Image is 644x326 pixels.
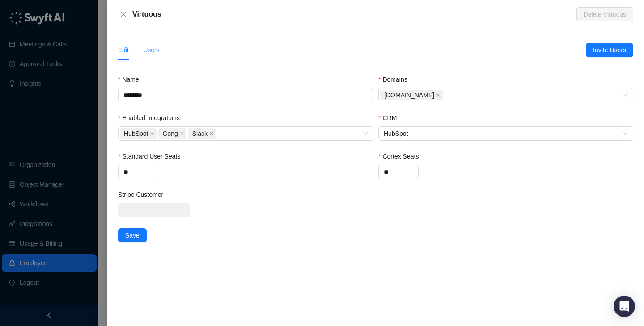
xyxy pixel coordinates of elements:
[586,43,633,57] button: Invite Users
[576,7,633,21] button: Delete Virtuous
[120,11,127,18] span: close
[118,228,147,242] button: Save
[120,128,157,139] span: HubSpot
[180,131,184,136] span: close
[593,45,626,55] span: Invite Users
[125,230,140,240] span: Save
[378,151,425,161] label: Cortex Seats
[118,9,129,20] button: Close
[614,296,635,317] div: Open Intercom Messenger
[132,9,576,20] div: Virtuous
[445,92,446,99] input: Domains
[118,113,186,123] label: Enabled Integrations
[378,113,403,123] label: CRM
[209,131,214,136] span: close
[378,75,414,84] label: Domains
[158,128,186,139] span: Gong
[384,90,434,100] span: [DOMAIN_NAME]
[162,129,178,138] span: Gong
[119,165,158,179] input: Standard User Seats
[379,165,418,179] input: Cortex Seats
[118,88,373,102] input: Name
[150,131,154,136] span: close
[436,93,441,97] span: close
[118,151,186,161] label: Standard User Seats
[118,45,129,55] div: Edit
[218,130,220,137] input: Enabled Integrations
[143,45,160,55] div: Users
[192,129,208,138] span: Slack
[118,190,169,200] label: Stripe Customer
[188,128,216,139] span: Slack
[118,75,145,84] label: Name
[124,129,148,138] span: HubSpot
[380,90,443,100] span: virtuous.org
[384,127,628,140] span: HubSpot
